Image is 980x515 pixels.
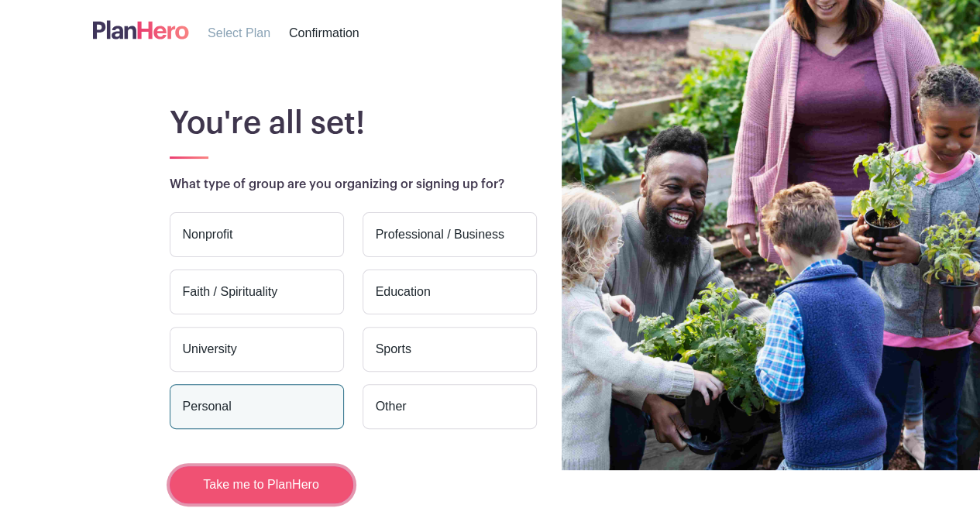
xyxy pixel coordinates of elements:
span: Select Plan [208,26,270,39]
label: Faith / Spirituality [170,270,344,314]
label: Education [363,270,537,314]
h1: You're all set! [170,105,904,142]
img: logo-507f7623f17ff9eddc593b1ce0a138ce2505c220e1c5a4e2b4648c50719b7d32.svg [93,17,189,43]
p: What type of group are you organizing or signing up for? [170,175,904,194]
span: Confirmation [289,26,359,39]
label: University [170,327,344,372]
label: Professional / Business [363,212,537,257]
label: Nonprofit [170,212,344,257]
button: Take me to PlanHero [170,466,353,503]
label: Other [363,384,537,429]
label: Personal [170,384,344,429]
label: Sports [363,327,537,372]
